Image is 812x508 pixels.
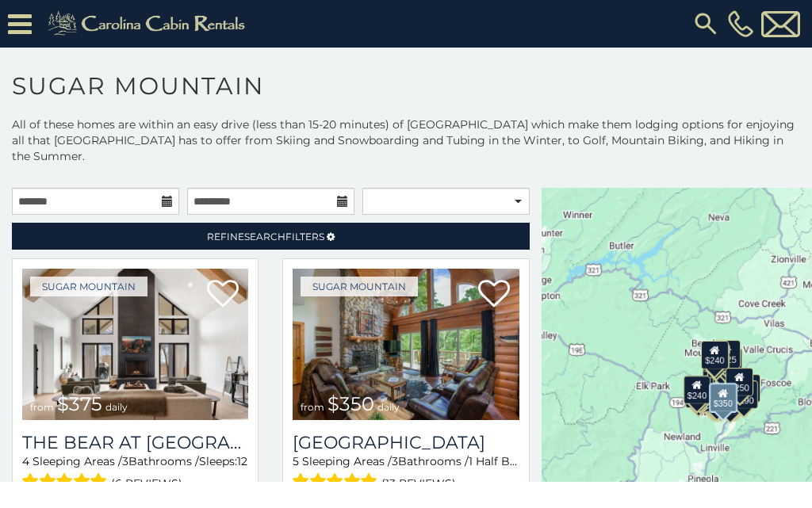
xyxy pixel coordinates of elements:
[207,278,239,311] a: Add to favorites
[40,8,259,40] img: Khaki-logo.png
[301,277,418,296] a: Sugar Mountain
[691,10,720,38] img: search-regular.svg
[730,380,757,409] div: $190
[469,454,541,468] span: 1 Half Baths /
[293,453,519,494] div: Sleeping Areas / Bathrooms / Sleeps:
[244,231,285,243] span: Search
[293,269,519,420] img: Grouse Moor Lodge
[701,340,728,369] div: $240
[327,392,374,415] span: $350
[22,453,248,494] div: Sleeping Areas / Bathrooms / Sleeps:
[686,380,713,408] div: $355
[293,454,299,468] span: 5
[392,454,398,468] span: 3
[708,349,735,378] div: $350
[22,269,248,420] img: The Bear At Sugar Mountain
[717,385,744,414] div: $500
[207,231,324,243] span: Refine Filters
[293,269,519,420] a: Grouse Moor Lodge from $350 daily
[105,401,128,413] span: daily
[22,454,29,468] span: 4
[301,401,324,413] span: from
[122,454,128,468] span: 3
[30,401,54,413] span: from
[726,367,753,395] div: $250
[381,473,456,494] span: (13 reviews)
[30,277,147,296] a: Sugar Mountain
[377,401,400,413] span: daily
[22,269,248,420] a: The Bear At Sugar Mountain from $375 daily
[478,278,510,311] a: Add to favorites
[293,432,519,453] h3: Grouse Moor Lodge
[703,343,730,372] div: $170
[709,382,737,412] div: $350
[22,432,248,453] a: The Bear At [GEOGRAPHIC_DATA]
[724,10,757,37] a: [PHONE_NUMBER]
[684,376,710,404] div: $240
[22,432,248,453] h3: The Bear At Sugar Mountain
[293,432,519,453] a: [GEOGRAPHIC_DATA]
[237,454,247,468] span: 12
[12,223,530,250] a: RefineSearchFilters
[111,473,182,494] span: (6 reviews)
[713,339,740,368] div: $225
[57,392,102,415] span: $375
